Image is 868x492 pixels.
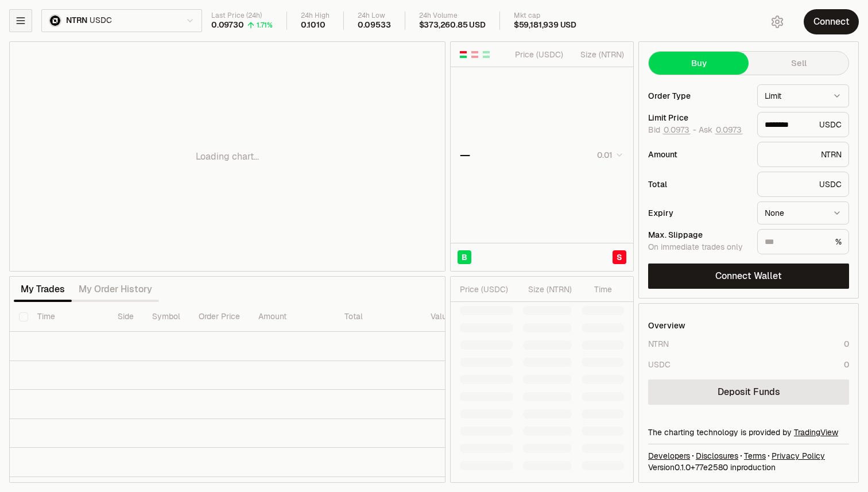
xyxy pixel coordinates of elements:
[648,320,685,331] div: Overview
[757,202,849,224] button: None
[482,50,491,59] button: Show Buy Orders Only
[648,264,849,289] button: Connect Wallet
[772,450,825,462] a: Privacy Policy
[648,379,849,405] a: Deposit Funds
[648,338,669,350] div: NTRN
[196,150,259,164] p: Loading chart...
[419,11,486,20] div: 24h Volume
[189,302,249,332] th: Order Price
[90,16,111,26] span: USDC
[421,302,460,332] th: Value
[757,172,849,197] div: USDC
[108,302,143,332] th: Side
[648,125,696,135] span: Bid -
[14,278,72,301] button: My Trades
[19,312,28,321] button: Select all
[744,450,766,462] a: Terms
[648,450,690,462] a: Developers
[617,251,622,263] span: S
[512,49,563,60] div: Price ( USDC )
[648,462,849,473] div: Version 0.1.0 + in production
[662,125,691,134] button: 0.0973
[715,125,743,134] button: 0.0973
[649,52,749,75] button: Buy
[301,20,325,30] div: 0.1010
[804,9,859,34] button: Connect
[143,302,189,332] th: Symbol
[523,284,572,295] div: Size ( NTRN )
[648,242,748,253] div: On immediate trades only
[470,50,479,59] button: Show Sell Orders Only
[648,114,748,122] div: Limit Price
[757,142,849,167] div: NTRN
[696,450,738,462] a: Disclosures
[582,284,612,295] div: Time
[648,427,849,438] div: The charting technology is provided by
[358,11,391,20] div: 24h Low
[50,16,60,26] img: NTRN Logo
[699,125,743,135] span: Ask
[594,148,624,162] button: 0.01
[749,52,848,75] button: Sell
[301,11,330,20] div: 24h High
[211,20,244,30] div: 0.09730
[757,84,849,107] button: Limit
[460,147,470,163] div: —
[794,427,838,437] a: TradingView
[648,209,748,217] div: Expiry
[648,180,748,188] div: Total
[514,20,576,30] div: $59,181,939 USD
[249,302,335,332] th: Amount
[844,338,849,350] div: 0
[648,92,748,100] div: Order Type
[648,231,748,239] div: Max. Slippage
[648,359,671,370] div: USDC
[757,112,849,137] div: USDC
[28,302,108,332] th: Time
[72,278,159,301] button: My Order History
[358,20,391,30] div: 0.09533
[573,49,624,60] div: Size ( NTRN )
[757,229,849,254] div: %
[419,20,486,30] div: $373,260.85 USD
[335,302,421,332] th: Total
[648,150,748,158] div: Amount
[66,16,87,26] span: NTRN
[695,462,728,472] span: 77e258096fa4e3c53258ee72bdc0e6f4f97b07b5
[844,359,849,370] div: 0
[460,284,513,295] div: Price ( USDC )
[514,11,576,20] div: Mkt cap
[462,251,467,263] span: B
[459,50,468,59] button: Show Buy and Sell Orders
[211,11,273,20] div: Last Price (24h)
[257,21,273,30] div: 1.71%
